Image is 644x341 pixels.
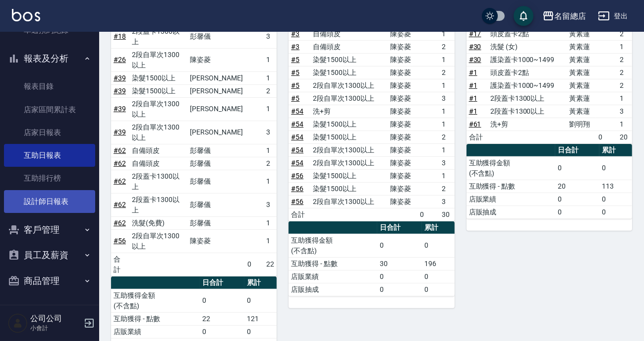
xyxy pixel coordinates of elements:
[599,180,632,193] td: 113
[538,6,590,26] button: 名留總店
[439,66,454,79] td: 2
[555,156,600,180] td: 0
[310,195,387,208] td: 2段自單次1300以上
[439,208,454,221] td: 30
[439,105,454,118] td: 1
[467,156,555,180] td: 互助獲得金額 (不含點)
[187,25,245,48] td: 彭馨儀
[310,156,387,169] td: 2段自單次1300以上
[422,221,455,234] th: 累計
[439,143,454,156] td: 1
[388,53,417,66] td: 陳姿菱
[310,143,387,156] td: 2段自單次1300以上
[114,56,126,64] a: #26
[388,182,417,195] td: 陳姿菱
[30,314,81,324] h5: 公司公司
[377,283,422,296] td: 0
[377,221,422,234] th: 日合計
[291,68,299,76] a: #5
[114,146,126,154] a: #62
[439,195,454,208] td: 3
[599,193,632,205] td: 0
[310,79,387,92] td: 2段自單次1300以上
[4,190,95,213] a: 設計師日報表
[439,156,454,169] td: 3
[310,66,387,79] td: 染髮1500以上
[567,92,596,105] td: 黃素蓮
[439,79,454,92] td: 1
[555,205,600,218] td: 0
[264,229,277,253] td: 1
[264,157,277,170] td: 2
[439,53,454,66] td: 1
[467,144,632,219] table: a dense table
[599,205,632,218] td: 0
[114,237,126,245] a: #56
[291,120,303,128] a: #54
[488,105,567,118] td: 2段蓋卡1300以上
[310,169,387,182] td: 染髮1500以上
[114,201,126,208] a: #62
[488,66,567,79] td: 頭皮蓋卡2點
[4,217,95,243] button: 客戶管理
[187,84,245,97] td: [PERSON_NAME]
[567,105,596,118] td: 黃素蓮
[187,144,245,157] td: 彭馨儀
[422,257,455,270] td: 196
[187,157,245,170] td: 彭馨儀
[4,144,95,167] a: 互助日報表
[617,92,632,105] td: 1
[244,325,277,338] td: 0
[264,253,277,276] td: 22
[310,105,387,118] td: 洗+剪
[377,234,422,257] td: 0
[439,182,454,195] td: 2
[567,118,596,131] td: 劉明翔
[469,68,477,76] a: #1
[129,193,187,216] td: 2段蓋卡1300以上
[129,157,187,170] td: 自備頭皮
[111,325,200,338] td: 店販業績
[594,7,632,25] button: 登出
[617,40,632,53] td: 1
[422,270,455,283] td: 0
[388,143,417,156] td: 陳姿菱
[187,229,245,253] td: 陳姿菱
[439,27,454,40] td: 1
[467,193,555,205] td: 店販業績
[111,289,200,312] td: 互助獲得金額 (不含點)
[289,221,454,296] table: a dense table
[264,84,277,97] td: 2
[244,276,277,289] th: 累計
[129,121,187,144] td: 2段自單次1300以上
[388,27,417,40] td: 陳姿菱
[264,97,277,121] td: 1
[291,185,303,193] a: #56
[264,144,277,157] td: 1
[439,92,454,105] td: 3
[567,40,596,53] td: 黃素蓮
[488,92,567,105] td: 2段蓋卡1300以上
[264,48,277,71] td: 1
[388,79,417,92] td: 陳姿菱
[617,53,632,66] td: 2
[187,71,245,84] td: [PERSON_NAME]
[244,289,277,312] td: 0
[554,10,586,22] div: 名留總店
[388,169,417,182] td: 陳姿菱
[310,118,387,131] td: 染髮1500以上
[114,105,126,113] a: #39
[617,105,632,118] td: 3
[244,312,277,325] td: 121
[114,177,126,185] a: #62
[129,71,187,84] td: 染髮1500以上
[469,30,481,38] a: #17
[467,131,488,143] td: 合計
[488,40,567,53] td: 洗髮 (女)
[388,40,417,53] td: 陳姿菱
[264,193,277,216] td: 3
[599,144,632,157] th: 累計
[567,79,596,92] td: 黃素蓮
[4,98,95,121] a: 店家區間累計表
[4,121,95,144] a: 店家日報表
